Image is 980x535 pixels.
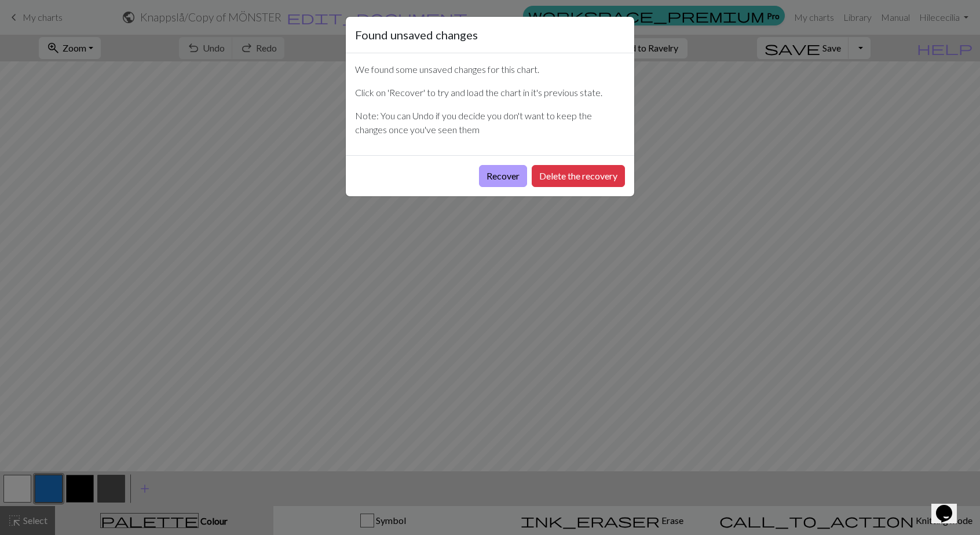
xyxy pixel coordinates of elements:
[931,489,968,523] iframe: chat widget
[355,109,625,137] p: Note: You can Undo if you decide you don't want to keep the changes once you've seen them
[355,26,478,43] h5: Found unsaved changes
[355,63,625,76] p: We found some unsaved changes for this chart.
[355,86,625,100] p: Click on 'Recover' to try and load the chart in it's previous state.
[479,165,527,187] button: Recover
[532,165,625,187] button: Delete the recovery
